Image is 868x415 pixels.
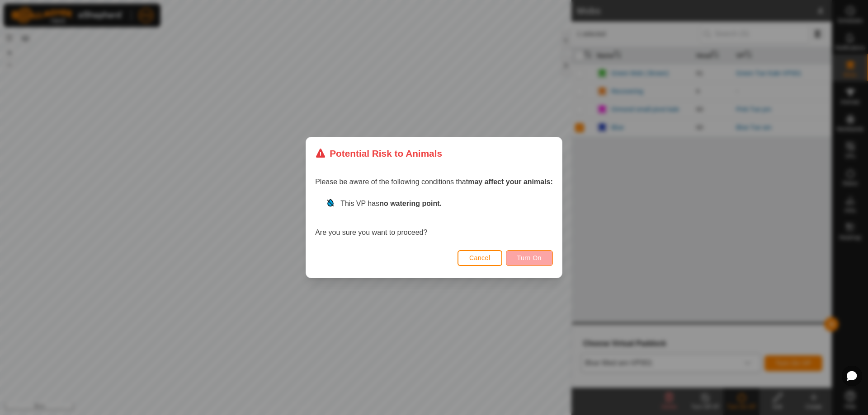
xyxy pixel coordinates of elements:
div: Potential Risk to Animals [315,146,442,160]
span: Turn On [517,254,542,261]
span: This VP has [340,200,442,207]
button: Turn On [506,250,553,266]
div: Are you sure you want to proceed? [315,198,553,238]
span: Cancel [469,254,491,261]
strong: no watering point. [379,200,442,207]
span: Please be aware of the following conditions that [315,178,553,186]
strong: may affect your animals: [468,178,553,186]
button: Cancel [458,250,502,266]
